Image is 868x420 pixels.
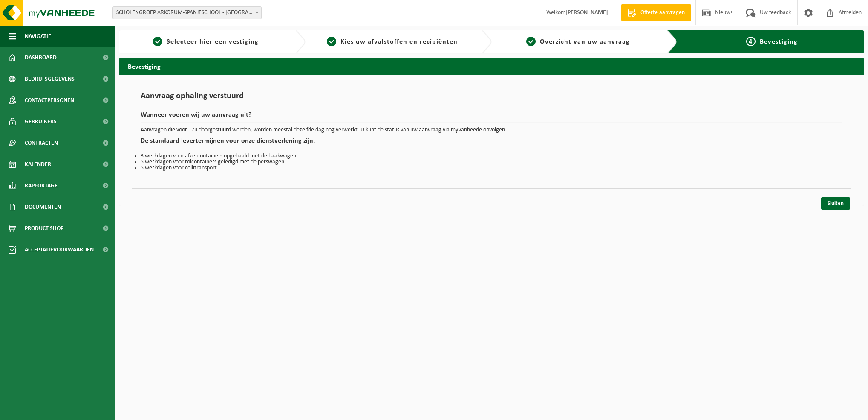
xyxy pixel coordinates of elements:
a: 2Kies uw afvalstoffen en recipiënten [310,37,475,47]
a: 3Overzicht van uw aanvraag [496,37,661,47]
span: 4 [746,37,756,46]
span: Selecteer hier een vestiging [167,38,259,45]
span: Acceptatievoorwaarden [25,239,94,260]
span: Kalender [25,154,51,175]
span: 1 [153,37,162,46]
span: Contracten [25,132,58,154]
span: Contactpersonen [25,90,74,111]
span: Navigatie [25,26,51,47]
h2: De standaard levertermijnen voor onze dienstverlening zijn: [141,137,842,149]
h2: Wanneer voeren wij uw aanvraag uit? [141,111,842,123]
span: 2 [327,37,336,46]
strong: [PERSON_NAME] [565,9,608,16]
span: Overzicht van uw aanvraag [540,38,630,45]
span: Product Shop [25,218,63,239]
span: SCHOLENGROEP ARKORUM-SPANJESCHOOL - ROESELARE [113,7,261,19]
li: 5 werkdagen voor collitransport [141,165,842,171]
span: Documenten [25,196,61,218]
a: Sluiten [821,197,850,210]
a: Offerte aanvragen [621,4,691,21]
li: 5 werkdagen voor rolcontainers geledigd met de perswagen [141,159,842,165]
span: Offerte aanvragen [638,9,687,17]
span: Bedrijfsgegevens [25,68,75,90]
span: Dashboard [25,47,57,68]
p: Aanvragen die voor 17u doorgestuurd worden, worden meestal dezelfde dag nog verwerkt. U kunt de s... [141,127,842,133]
span: Rapportage [25,175,58,196]
span: Kies uw afvalstoffen en recipiënten [340,38,458,45]
span: SCHOLENGROEP ARKORUM-SPANJESCHOOL - ROESELARE [112,6,262,19]
a: 1Selecteer hier een vestiging [124,37,288,47]
span: 3 [526,37,536,46]
span: Gebruikers [25,111,57,132]
span: Bevestiging [760,38,798,45]
h1: Aanvraag ophaling verstuurd [141,92,842,105]
h2: Bevestiging [119,58,864,74]
li: 3 werkdagen voor afzetcontainers opgehaald met de haakwagen [141,153,842,159]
